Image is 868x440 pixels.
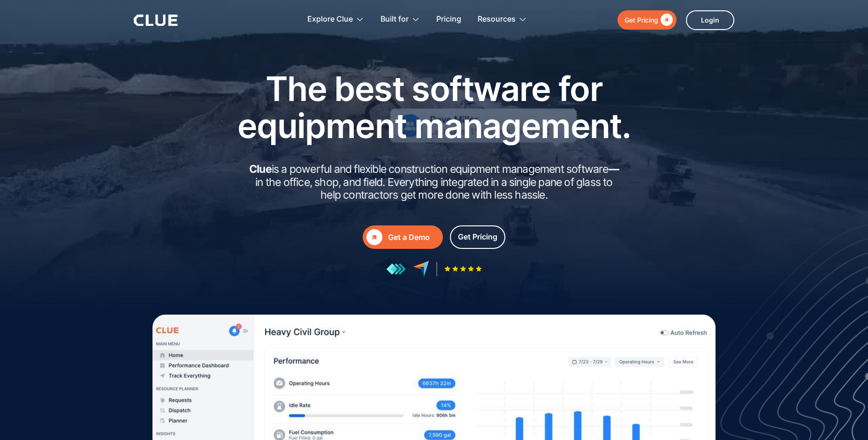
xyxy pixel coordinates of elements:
img: reviews at capterra [413,261,429,277]
img: Five-star rating icon [444,266,482,272]
strong: — [609,162,619,176]
div: Built for [381,5,409,34]
div: Get Pricing [458,231,497,243]
a: Get Pricing [450,225,505,249]
div:  [366,229,382,245]
a: Get Pricing [617,10,677,30]
a: Get a Demo [363,225,443,249]
div: Explore Clue [307,5,364,34]
div: Get Pricing [624,14,658,26]
div: Explore Clue [307,5,353,34]
a: Login [686,10,734,30]
div: Resources [478,5,516,34]
div: Get a Demo [388,232,439,243]
a: Pricing [436,5,461,34]
div:  [658,14,673,26]
div: Resources [478,5,527,34]
h1: The best software for equipment management. [223,70,645,144]
img: reviews at getapp [386,263,406,275]
div: Built for [381,5,420,34]
strong: Clue [249,162,272,176]
h2: is a powerful and flexible construction equipment management software in the office, shop, and fi... [246,163,622,202]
